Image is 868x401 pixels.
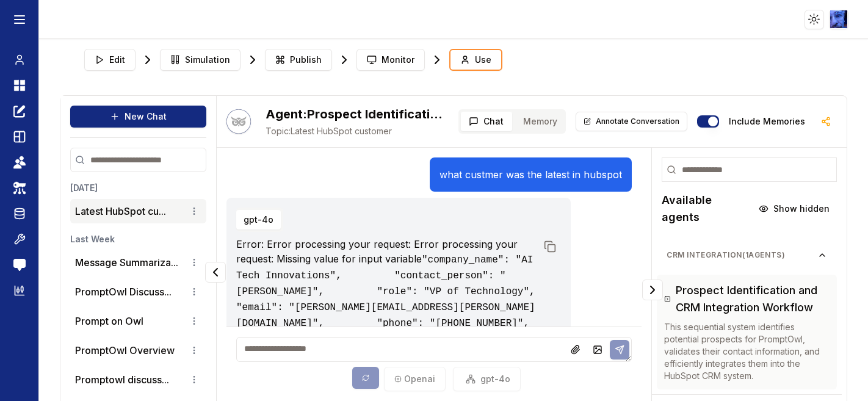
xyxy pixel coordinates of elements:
button: Conversation options [187,284,201,299]
span: Publish [290,54,322,66]
img: feedback [13,259,26,271]
h3: Prospect Identification and CRM Integration Workflow [676,282,830,316]
span: Chat [483,115,504,128]
button: gpt-4o [236,210,281,229]
h3: Last Week [70,233,206,245]
button: Conversation options [187,255,201,270]
p: what custmer was the latest in hubspot [439,167,622,182]
button: Talk with Hootie [226,109,251,134]
button: Annotate Conversation [576,112,687,131]
button: PromptOwl Discuss... [75,284,172,299]
button: Collapse panel [205,262,226,283]
h2: Prospect Identification and CRM Integration Workflow [266,106,449,123]
button: CRM integration(1agents) [657,245,837,265]
h3: [DATE] [70,182,206,194]
h2: Available agents [662,192,751,226]
img: ACg8ocLIQrZOk08NuYpm7ecFLZE0xiClguSD1EtfFjuoGWgIgoqgD8A6FQ=s96-c [830,10,848,28]
p: Error: Error processing your request: Error processing your request: Missing value for input vari... [236,237,537,378]
button: New Chat [70,106,206,128]
button: Conversation options [187,372,201,387]
button: Edit [84,49,136,71]
span: Monitor [382,54,414,66]
button: Collapse panel [642,280,663,300]
button: Use [449,49,502,71]
button: Conversation options [187,314,201,328]
button: Message Summariza... [75,255,178,270]
button: Monitor [356,49,425,71]
button: Conversation options [187,343,201,358]
span: Edit [109,54,125,66]
button: Show hidden [751,199,837,219]
label: Include memories in the messages below [729,117,805,126]
img: Bot [226,109,251,134]
button: Simulation [160,49,241,71]
span: Simulation [185,54,230,66]
span: Latest HubSpot customer [266,125,449,137]
p: PromptOwl Overview [75,343,175,358]
span: Show hidden [773,203,830,215]
button: Promptowl discuss... [75,372,169,387]
p: Prompt on Owl [75,314,143,328]
button: Publish [265,49,332,71]
button: Conversation options [187,204,201,219]
button: Latest HubSpot cu... [75,204,166,219]
span: Use [475,54,491,66]
span: CRM integration ( 1 agents) [667,250,817,260]
p: This sequential system identifies potential prospects for PromptOwl, validates their contact info... [664,321,830,382]
span: Memory [523,115,557,128]
button: Include memories in the messages below [697,115,719,128]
